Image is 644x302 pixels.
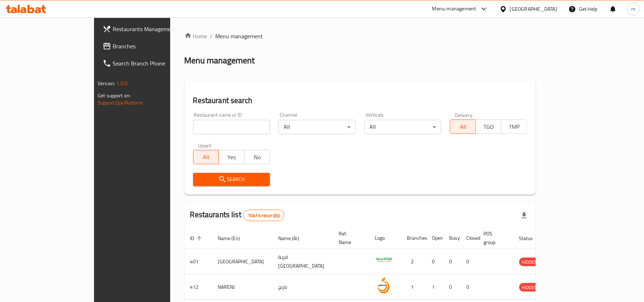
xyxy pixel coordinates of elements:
[216,32,263,40] span: Menu management
[427,274,444,300] td: 1
[479,122,499,132] span: TGO
[461,249,478,274] td: 0
[519,234,542,243] span: Status
[402,274,427,300] td: 1
[193,95,527,106] h2: Restaurant search
[461,227,478,249] th: Closed
[402,227,427,249] th: Branches
[476,120,502,134] button: TGO
[273,274,333,300] td: نارنج
[339,229,361,247] span: Ref. Name
[193,150,219,164] button: All
[97,38,202,55] a: Branches
[432,5,476,13] div: Menu-management
[501,120,527,134] button: TMP
[98,98,143,107] a: Support.OpsPlatform
[198,143,211,148] label: Upsell
[218,234,250,243] span: Name (En)
[244,150,270,164] button: No
[516,207,533,224] div: Export file
[190,234,204,243] span: ID
[212,274,273,300] td: NARENJ
[364,120,442,134] div: All
[113,59,196,68] span: Search Branch Phone
[196,152,216,162] span: All
[113,25,196,33] span: Restaurants Management
[243,210,284,221] div: Total records count
[519,258,541,266] span: HIDDEN
[116,79,127,88] span: 1.0.0
[193,120,270,134] input: Search for restaurant name or ID..
[461,274,478,300] td: 0
[210,32,213,40] li: /
[427,227,444,249] th: Open
[247,152,267,162] span: No
[444,227,461,249] th: Busy
[190,209,285,221] h2: Restaurants list
[193,173,270,186] button: Search
[510,5,557,13] div: [GEOGRAPHIC_DATA]
[375,251,393,269] img: Spicy Village
[519,283,541,292] span: HIDDEN
[244,212,284,219] span: 10414 record(s)
[97,55,202,72] a: Search Branch Phone
[453,122,473,132] span: All
[222,152,242,162] span: Yes
[484,229,505,247] span: POS group
[212,249,273,274] td: [GEOGRAPHIC_DATA]
[97,20,202,38] a: Restaurants Management
[402,249,427,274] td: 2
[279,234,309,243] span: Name (Ar)
[369,227,402,249] th: Logo
[185,55,255,66] h2: Menu management
[444,249,461,274] td: 0
[98,91,131,100] span: Get support on:
[279,120,356,134] div: All
[199,175,265,184] span: Search
[218,150,245,164] button: Yes
[273,249,333,274] td: قرية [GEOGRAPHIC_DATA]
[185,32,536,40] nav: breadcrumb
[444,274,461,300] td: 0
[450,120,476,134] button: All
[504,122,524,132] span: TMP
[98,79,115,88] span: Version:
[427,249,444,274] td: 0
[113,42,196,50] span: Branches
[631,5,635,13] span: m
[455,112,473,117] label: Delivery
[375,277,393,294] img: NARENJ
